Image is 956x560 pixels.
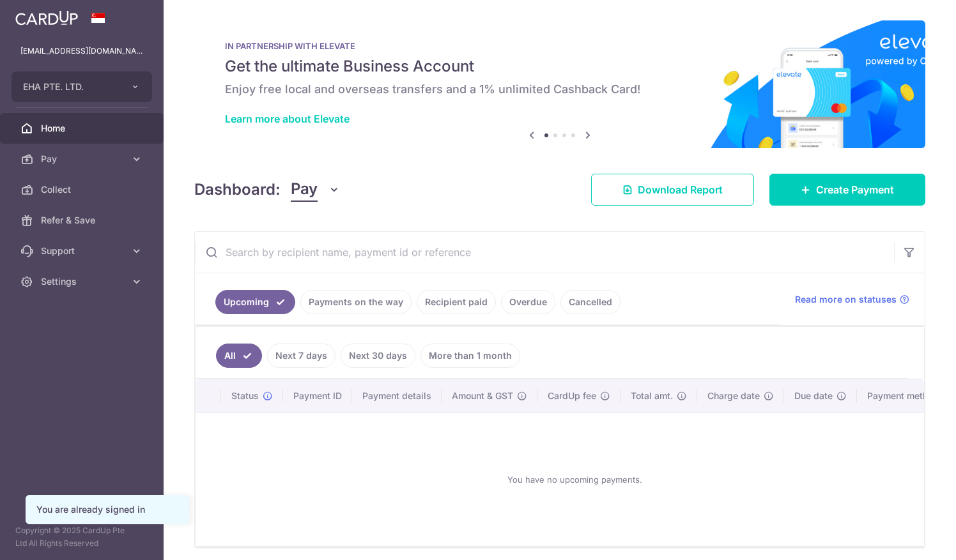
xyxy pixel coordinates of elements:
span: Amount & GST [452,390,513,402]
img: Renovation banner [194,20,925,148]
p: [EMAIL_ADDRESS][DOMAIN_NAME] [20,45,143,57]
span: Collect [41,183,125,196]
button: EHA PTE. LTD. [12,72,152,102]
a: More than 1 month [420,344,520,368]
a: Recipient paid [417,290,496,314]
a: Cancelled [560,290,621,314]
span: Download Report [638,182,723,197]
th: Payment ID [283,379,352,412]
a: Payments on the way [300,290,412,314]
span: Settings [41,275,125,288]
span: Charge date [707,390,760,402]
a: Learn more about Elevate [225,112,350,125]
span: Pay [291,178,318,202]
span: Create Payment [816,182,894,197]
th: Payment details [352,379,442,412]
span: Support [41,245,125,257]
a: Overdue [501,290,555,314]
h4: Dashboard: [194,178,281,201]
a: Next 30 days [341,344,415,368]
span: EHA PTE. LTD. [23,80,118,93]
h6: Enjoy free local and overseas transfers and a 1% unlimited Cashback Card! [225,82,895,97]
a: Read more on statuses [795,293,909,306]
span: Due date [794,390,833,402]
button: Pay [291,178,340,202]
span: Pay [41,153,125,165]
input: Search by recipient name, payment id or reference [195,232,894,273]
a: Create Payment [769,174,925,206]
span: Total amt. [631,390,673,402]
h5: Get the ultimate Business Account [225,56,895,77]
p: IN PARTNERSHIP WITH ELEVATE [225,41,895,51]
th: Payment method [857,379,954,412]
span: CardUp fee [548,390,596,402]
a: Next 7 days [267,344,335,368]
a: Download Report [591,174,754,206]
span: Refer & Save [41,214,125,227]
a: All [216,344,262,368]
span: Home [41,122,125,135]
span: Status [231,390,259,402]
div: You have no upcoming payments. [211,423,939,536]
a: Upcoming [215,290,295,314]
img: CardUp [15,10,78,26]
span: Read more on statuses [795,293,897,306]
div: You are already signed in [36,503,178,516]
